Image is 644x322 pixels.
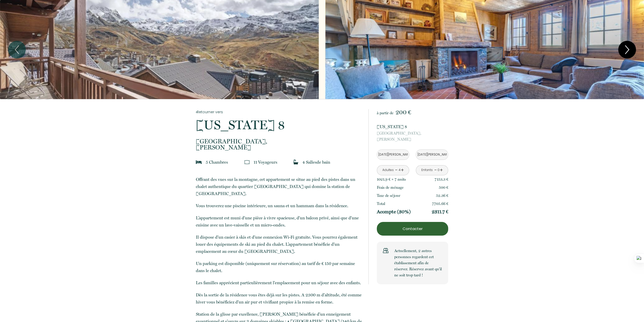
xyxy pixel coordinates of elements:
[196,291,362,306] p: Dès la sortie de la résidence vous êtes déjà sur les pistes. A 2300 m d'altitude, été comme hiver...
[377,130,448,142] p: [PERSON_NAME]
[383,248,388,253] img: users
[434,166,437,174] a: -
[432,201,448,207] p: 7705.66 €
[398,168,401,173] div: 4
[382,168,393,173] div: Adultes
[416,150,448,160] input: Départ
[254,159,277,166] p: 11 Voyageur
[377,209,410,215] p: Acompte (30%)
[421,168,433,173] div: Enfants
[206,159,228,166] p: 5 Chambre
[377,222,448,236] button: Contacter
[404,177,406,182] span: s
[196,119,362,131] p: [US_STATE] 8
[377,201,385,207] p: Total
[394,248,442,278] p: Actuellement, 2 autres personnes regardent cet établissement afin de réserver. Réservez avant qu’...
[196,279,362,286] p: Les familles apprécient particulièrement l'emplacement pour un séjour avec des enfants.
[440,166,443,174] a: +
[315,160,317,165] span: s
[196,260,362,274] p: Un parking est disponible (uniquement sur réservation) au tarif de € 150 par semaine dans le chalet.
[436,193,448,199] p: 52.36 €
[377,111,393,115] span: à partir de
[196,202,362,209] p: Vous trouverez une piscine intérieure, un sauna et un hammam dans la résidence.
[8,41,26,59] button: Previous
[196,138,362,150] p: [PERSON_NAME]
[401,166,404,174] a: +
[377,184,403,191] p: Frais de ménage
[377,123,448,130] p: [US_STATE] 8
[196,176,362,197] p: Offrant des vues sur la montagne, cet appartement se situe au pied des pistes dans un chalet auth...
[377,130,448,136] span: [GEOGRAPHIC_DATA],
[377,176,406,182] p: 1021.9 € × 7 nuit
[618,41,636,59] button: Next
[196,138,362,144] span: [GEOGRAPHIC_DATA],
[244,160,250,165] img: guests
[377,193,400,199] p: Taxe de séjour
[379,226,446,232] p: Contacter
[226,160,228,165] span: s
[276,160,277,165] span: s
[439,184,448,191] p: 500 €
[196,214,362,229] p: L’appartement est muni d'une pièce à vivre spacieuse, d'un balcon privé, ainsi que d'une cuisine ...
[437,168,440,173] div: 0
[432,209,448,215] p: 2311.7 €
[302,159,330,166] p: 4 Salle de bain
[395,109,411,116] span: 200 €
[196,109,362,115] a: Retourner vers
[377,150,409,160] input: Arrivée
[434,176,448,182] p: 7153.3 €
[395,166,398,174] a: -
[196,234,362,255] p: Il dispose d'un casier à skis et d'une connexion Wi-Fi gratuite. Vous pourrez également louer des...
